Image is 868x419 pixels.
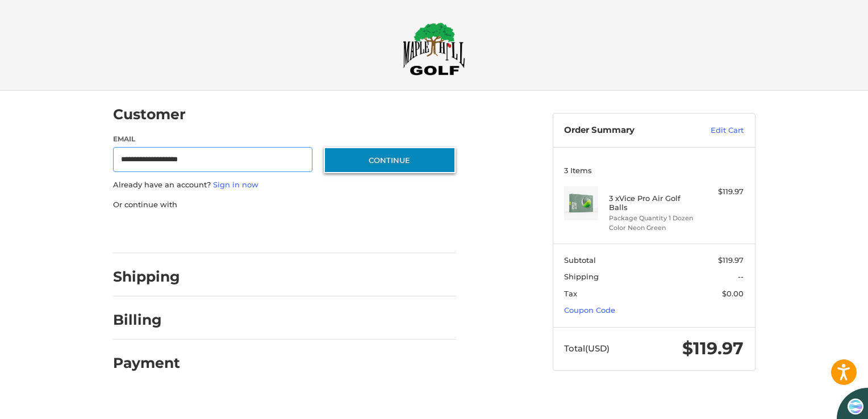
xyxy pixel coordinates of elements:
a: Edit Cart [686,125,744,136]
span: $0.00 [722,289,744,298]
label: Email [113,134,313,144]
iframe: PayPal-paylater [206,221,291,242]
h4: 3 x Vice Pro Air Golf Balls [609,194,696,212]
span: -- [738,272,744,281]
iframe: Google Customer Reviews [774,388,868,419]
h2: Payment [113,354,180,372]
h3: 3 Items [564,166,744,175]
p: Already have an account? [113,179,456,191]
h3: Order Summary [564,125,686,136]
h2: Customer [113,106,186,123]
span: Subtotal [564,255,596,265]
h2: Billing [113,311,180,329]
a: Sign in now [213,180,258,189]
button: Continue [324,147,456,173]
h2: Shipping [113,268,180,286]
p: Or continue with [113,199,456,211]
img: Maple Hill Golf [403,22,465,76]
iframe: PayPal-venmo [302,221,387,242]
span: $119.97 [718,255,744,265]
span: Tax [564,289,577,298]
li: Color Neon Green [609,223,696,233]
span: Shipping [564,272,599,281]
span: Total (USD) [564,343,610,354]
a: Coupon Code [564,305,615,315]
li: Package Quantity 1 Dozen [609,213,696,223]
span: $119.97 [682,338,744,359]
div: $119.97 [699,186,744,198]
iframe: PayPal-paypal [109,221,194,242]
